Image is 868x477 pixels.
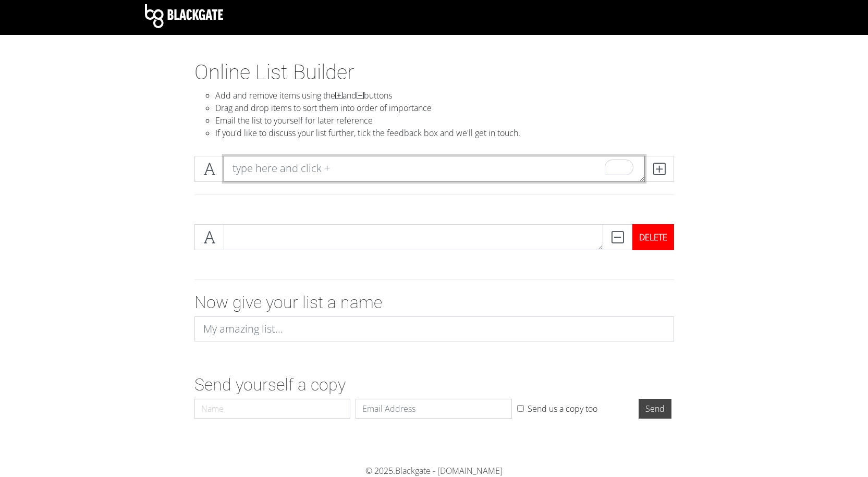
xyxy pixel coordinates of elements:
[215,114,674,127] li: Email the list to yourself for later reference
[224,156,645,182] textarea: To enrich screen reader interactions, please activate Accessibility in Grammarly extension settings
[194,375,674,395] h2: Send yourself a copy
[632,224,674,250] div: DELETE
[639,399,671,419] input: Send
[528,402,597,415] label: Send us a copy too
[215,127,674,139] li: If you'd like to discuss your list further, tick the feedback box and we'll get in touch.
[145,4,223,28] img: Blackgate
[215,102,674,114] li: Drag and drop items to sort them into order of importance
[356,399,512,419] input: Email Address
[215,89,674,102] li: Add and remove items using the and buttons
[194,316,674,341] input: My amazing list...
[145,464,724,477] div: © 2025.
[395,465,503,476] a: Blackgate - [DOMAIN_NAME]
[194,399,351,419] input: Name
[194,292,674,312] h2: Now give your list a name
[224,224,603,250] textarea: To enrich screen reader interactions, please activate Accessibility in Grammarly extension settings
[194,60,674,85] h1: Online List Builder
